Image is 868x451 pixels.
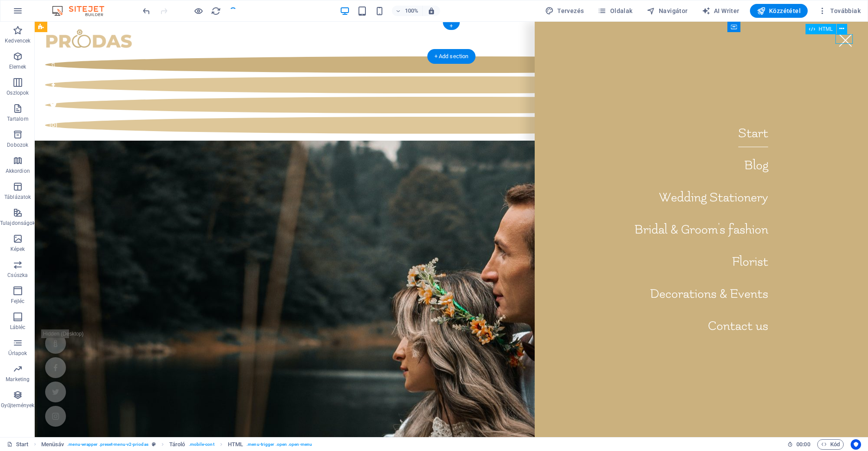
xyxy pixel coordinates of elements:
span: HTML [819,26,833,32]
button: Kód [817,439,844,450]
button: Közzététel [750,4,808,18]
h6: 100% [405,6,419,16]
span: Kattintson a kijelöléshez. Dupla kattintás az szerkesztéshez [169,439,185,450]
p: Kedvencek [5,37,30,44]
p: Oszlopok [7,89,29,96]
p: Lábléc [10,324,26,331]
button: Kattintson ide az előnézeti módból való kilépéshez és a szerkesztés folytatásához [193,6,204,16]
p: Fejléc [11,298,25,305]
span: Továbbiak [818,7,861,15]
button: Oldalak [594,4,636,18]
p: Képek [10,246,25,253]
span: Kattintson a kijelöléshez. Dupla kattintás az szerkesztéshez [228,439,243,450]
p: Marketing [6,376,30,383]
img: Editor Logo [50,6,115,16]
span: AI Writer [702,7,740,15]
span: Közzététel [757,7,801,15]
button: AI Writer [698,4,743,18]
button: Usercentrics [851,439,861,450]
span: . mobile-cont [189,439,214,450]
span: 00 00 [796,439,810,450]
button: reload [210,6,221,16]
span: : [802,441,804,448]
span: Kattintson a kijelöléshez. Dupla kattintás az szerkesztéshez [41,439,64,450]
div: + [443,22,460,30]
span: . menu-trigger .open .open-menu [247,439,312,450]
div: Tervezés (Ctrl+Alt+Y) [542,4,588,18]
h6: Munkamenet idő [787,439,810,450]
span: Kód [821,439,840,450]
a: Kattintson a kijelölés megszüntetéséhez. Dupla kattintás az oldalak megnyitásához [7,439,29,450]
p: Akkordion [6,168,30,174]
button: Továbbiak [815,4,864,18]
span: Navigátor [647,7,688,15]
i: Ez az elem egy testreszabható előre beállítás [152,442,156,447]
div: + Add section [427,49,476,64]
p: Dobozok [7,142,28,148]
span: Oldalak [598,7,632,15]
button: Navigátor [643,4,691,18]
span: . menu-wrapper .preset-menu-v2-priodas [67,439,148,450]
i: Visszavonás: Oldalak módosítása (Ctrl+Z) [141,6,151,16]
p: Űrlapok [8,350,27,357]
button: undo [141,6,151,16]
span: Tervezés [545,7,584,15]
button: Tervezés [542,4,588,18]
button: 100% [392,6,423,16]
p: Tartalom [7,115,29,122]
p: Csúszka [7,272,28,279]
nav: breadcrumb [41,439,312,450]
i: Átméretezés esetén automatikusan beállítja a nagyítási szintet a választott eszköznek megfelelően. [427,7,435,15]
p: Elemek [9,63,26,70]
p: Táblázatok [4,194,31,201]
p: Gyűjtemények [1,402,34,409]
